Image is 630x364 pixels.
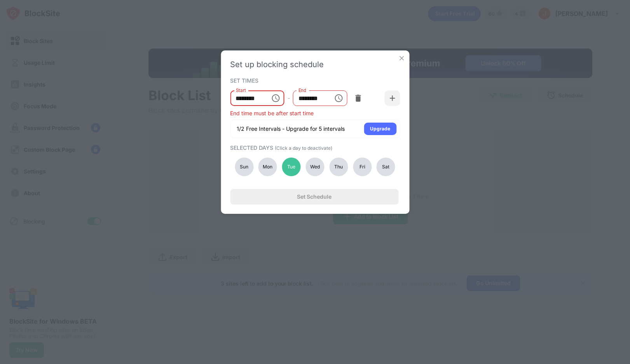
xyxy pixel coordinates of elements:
div: Upgrade [370,125,390,133]
img: x-button.svg [398,54,405,62]
label: Start [236,87,246,94]
button: Choose time, selected time is 1:00 PM [331,90,347,106]
div: Sun [235,158,253,176]
div: SELECTED DAYS [230,144,398,151]
div: Wed [305,158,324,176]
span: (Click a day to deactivate) [275,145,332,151]
div: Set up blocking schedule [230,60,400,69]
div: Tue [282,158,301,176]
div: Sat [377,158,395,176]
div: Thu [329,158,348,176]
div: Mon [258,158,277,176]
div: End time must be after start time [230,110,400,116]
div: SET TIMES [230,77,398,83]
label: End [298,87,307,94]
div: - [288,94,290,102]
div: 1/2 Free Intervals - Upgrade for 5 intervals [237,125,345,133]
div: Fri [353,158,372,176]
button: Choose time, selected time is 10:00 PM [268,90,284,106]
div: Set Schedule [297,194,332,200]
